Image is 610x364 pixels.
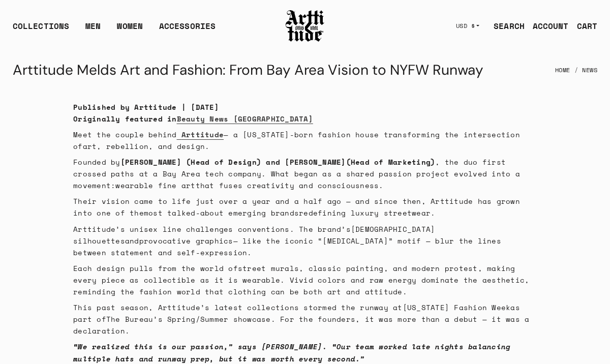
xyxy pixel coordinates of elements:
[177,129,224,140] a: Arttitude
[299,207,435,218] span: redefining luxury streetwear.
[73,302,520,324] span: as part of
[73,157,520,191] span: , the duo first crossed paths at a Bay Area tech company. What began as a shared passion project ...
[73,129,520,151] span: — a [US_STATE]-born fashion house transforming the intersection of
[73,263,238,274] span: Each design pulls from the world of
[73,263,529,297] span: , making every piece as collectible as it is wearable. Vivid colors and raw energy dominate the a...
[13,20,69,40] div: COLLECTIONS
[73,102,313,124] strong: Published by Arttitude | [DATE] Originally featured in
[73,224,351,234] span: Arttitude’s unisex line challenges conventions. The brand’s
[73,341,510,363] strong: “We realized this is our passion,” says [PERSON_NAME]. “Our team worked late nights balancing mul...
[569,16,597,36] a: Open cart
[73,196,520,218] span: Their vision came to life just over a year and a half ago — and since then, Arttitude has grown i...
[115,180,195,191] span: wearable fine art
[5,20,224,40] ul: Main navigation
[285,9,325,43] img: Arttitude
[83,141,205,151] span: art, rebellion, and design
[525,16,569,36] a: ACCOUNT
[139,235,233,246] span: provocative graphics
[73,235,501,258] span: — like the iconic “[MEDICAL_DATA]” motif — blur the lines between statement and self-expression.
[456,22,475,30] span: USD $
[120,157,346,167] strong: [PERSON_NAME] (Head of Design) and [PERSON_NAME]
[13,58,483,82] h1: Arttitude Melds Art and Fashion: From Bay Area Vision to NYFW Runway
[73,224,435,246] span: [DEMOGRAPHIC_DATA] silhouettes
[85,20,101,40] a: MEN
[450,15,486,37] button: USD $
[144,207,299,218] span: most talked-about emerging brands
[125,235,139,246] span: and
[117,20,143,40] a: WOMEN
[346,157,436,167] strong: (Head of Marketing)
[196,180,384,191] span: that fuses creativity and consciousness.
[181,129,224,140] strong: Arttitude
[205,141,209,151] span: .
[582,59,597,81] a: News
[73,302,403,313] span: This past season, Arttitude’s latest collections stormed the runway at
[555,59,570,81] a: Home
[485,16,525,36] a: SEARCH
[159,20,216,40] div: ACCESSORIES
[106,314,271,324] span: The Bureau’s Spring/Summer showcase
[577,20,597,32] div: CART
[73,129,177,140] span: Meet the couple behind
[73,314,529,336] span: . For the founders, it was more than a debut — it was a declaration.
[73,157,120,167] span: Founded by
[177,113,313,124] a: Beauty News [GEOGRAPHIC_DATA]
[238,263,478,274] span: street murals, classic painting, and modern protest
[403,302,511,313] span: [US_STATE] Fashion Week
